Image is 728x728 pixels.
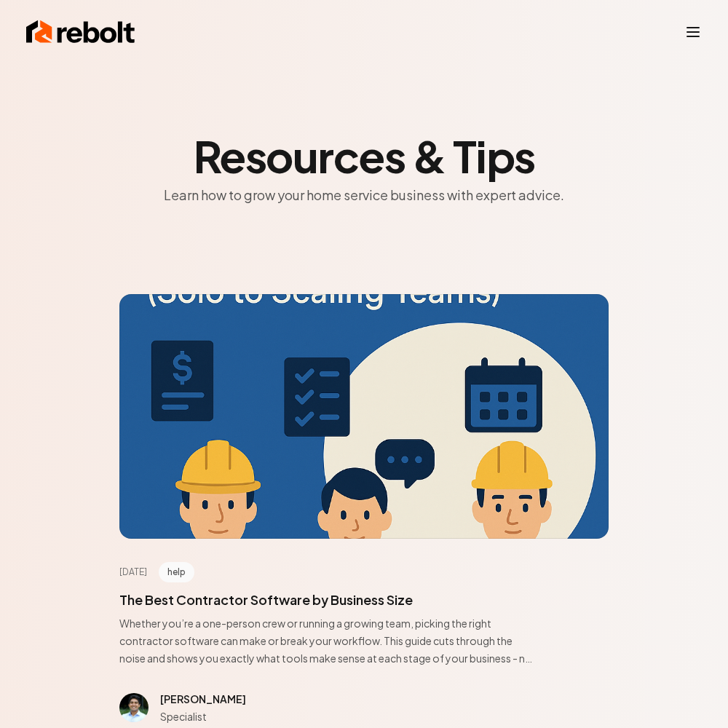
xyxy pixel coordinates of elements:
p: Learn how to grow your home service business with expert advice. [119,183,609,207]
span: [PERSON_NAME] [160,692,246,705]
time: [DATE] [119,566,147,578]
a: The Best Contractor Software by Business Size [119,591,413,608]
span: help [159,562,194,582]
h2: Resources & Tips [119,134,609,178]
img: Rebolt Logo [26,17,135,47]
button: Toggle mobile menu [684,23,702,41]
